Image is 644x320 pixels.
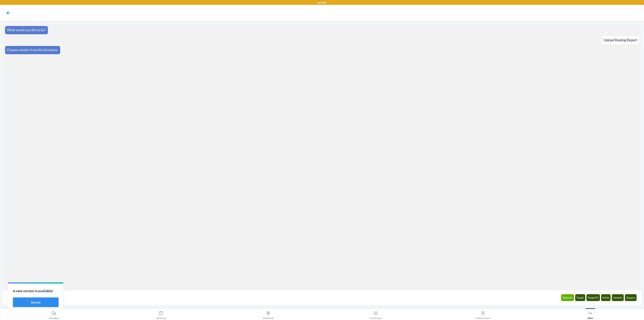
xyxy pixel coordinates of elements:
p: What would you like to do? [7,27,46,33]
button: Create Issue [322,308,429,319]
button: Receiving [107,308,215,319]
div: Receiving [156,309,166,319]
button: Generic [612,294,624,301]
span: Upload Routing Report [604,38,637,42]
button: Outbounds [215,308,322,319]
button: Kohls [601,294,611,301]
button: Walmart [561,294,574,301]
div: Unloading [49,309,59,319]
button: Target [575,294,585,301]
div: Outbounds [263,309,274,319]
div: More [588,309,593,319]
p: Choose retailer from the list below: [7,47,58,53]
button: Problem Solver [429,308,537,319]
div: Create Issue [370,309,382,319]
button: TargetV2 [586,294,600,301]
button: Zappos [625,294,637,301]
p: A new version is available! [13,288,59,294]
button: Refresh [13,297,59,307]
div: Problem Solver [476,309,490,319]
button: More [537,308,644,319]
p: LAX1RS [318,1,326,4]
